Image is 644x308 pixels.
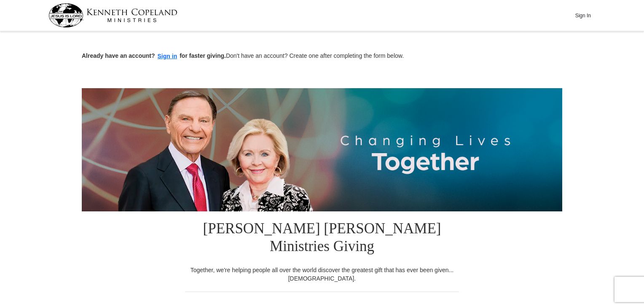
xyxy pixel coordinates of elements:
strong: Already have an account? for faster giving. [82,52,226,59]
p: Don't have an account? Create one after completing the form below. [82,51,562,61]
button: Sign in [155,51,180,61]
div: Together, we're helping people all over the world discover the greatest gift that has ever been g... [185,266,459,283]
h1: [PERSON_NAME] [PERSON_NAME] Ministries Giving [185,211,459,266]
img: kcm-header-logo.svg [48,3,177,27]
button: Sign In [570,9,596,22]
